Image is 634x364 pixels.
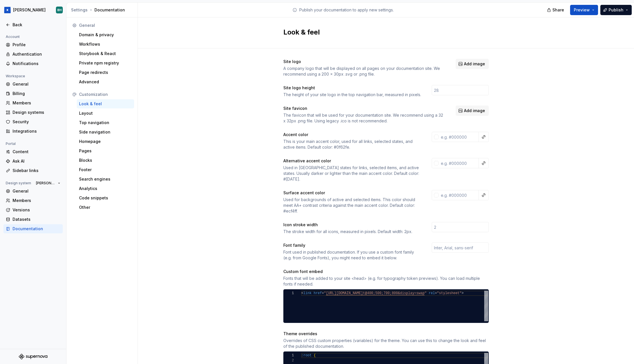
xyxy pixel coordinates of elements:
[283,242,421,248] div: Font family
[3,215,63,224] a: Datasets
[77,49,134,58] a: Storybook & React
[77,128,134,137] a: Side navigation
[13,42,60,48] div: Profile
[77,175,134,184] a: Search engines
[77,184,134,193] a: Analytics
[1,4,65,16] button: [PERSON_NAME]BH
[79,205,132,210] div: Other
[13,217,60,222] div: Datasets
[79,129,132,135] div: Side navigation
[425,291,427,295] span: "
[79,186,132,191] div: Analytics
[3,108,63,117] a: Design systems
[439,158,479,168] input: e.g. #000000
[77,40,134,49] a: Workflows
[79,148,132,154] div: Pages
[464,61,485,67] span: Add image
[79,92,132,97] div: Customization
[13,22,60,28] div: Back
[3,20,63,29] a: Back
[283,28,482,37] h2: Look & feel
[79,79,132,85] div: Advanced
[79,23,132,28] div: General
[3,166,63,175] a: Sidebar links
[13,61,60,66] div: Notifications
[363,291,425,295] span: t@400;500;700;800&display=swap
[324,291,326,295] span: "
[3,147,63,156] a: Content
[283,229,421,234] div: The stroke width for all icons, measured in pixels. Default width: 2px.
[283,139,421,150] div: This is your main accent color, used for all links, selected states, and active items. Default co...
[3,73,27,80] div: Workspace
[456,59,489,69] button: Add image
[77,156,134,165] a: Blocks
[79,176,132,182] div: Search engines
[36,181,56,185] span: [PERSON_NAME]
[432,222,489,232] input: 2
[79,60,132,66] div: Private npm registry
[57,8,62,12] div: BH
[283,132,421,137] div: Accent color
[3,196,63,205] a: Members
[3,117,63,126] a: Security
[13,51,60,57] div: Authentication
[299,7,394,13] p: Publish your documentation to apply new settings.
[283,165,421,182] div: Used in [GEOGRAPHIC_DATA] states for links, selected items, and active states. Usually darker or ...
[13,158,60,164] div: Ask AI
[4,7,11,13] img: 049812b6-2877-400d-9dc9-987621144c16.png
[79,139,132,144] div: Homepage
[3,140,18,147] div: Portal
[283,222,421,228] div: Icon stroke width
[283,197,421,214] div: Used for backgrounds of active and selected items. This color should meet AA+ contrast criteria a...
[77,99,134,108] a: Look & feel
[13,188,60,194] div: General
[283,249,421,261] div: Font used in published documentation. If you use a custom font family (e.g. from Google Fonts), y...
[283,66,445,77] div: A company logo that will be displayed on all pages on your documentation site. We recommend using...
[284,358,294,363] div: 2
[283,269,489,274] div: Custom font embed
[19,354,47,359] svg: Supernova Logo
[77,118,134,127] a: Top navigation
[77,109,134,118] a: Layout
[552,7,564,13] span: Share
[544,5,568,15] button: Share
[301,291,303,295] span: <
[3,205,63,215] a: Versions
[13,100,60,106] div: Members
[77,68,134,77] a: Page redirects
[303,291,312,295] span: link
[461,291,463,295] span: >
[284,291,294,296] div: 1
[77,146,134,155] a: Pages
[77,77,134,86] a: Advanced
[574,7,590,13] span: Preview
[79,32,132,38] div: Domain & privacy
[283,158,421,164] div: Alternative accent color
[439,132,479,142] input: e.g. #000000
[3,50,63,59] a: Authentication
[13,119,60,125] div: Security
[322,291,324,295] span: =
[13,226,60,232] div: Documentation
[3,127,63,136] a: Integrations
[464,108,485,114] span: Add image
[13,110,60,115] div: Design systems
[439,190,479,200] input: e.g. #000000
[432,85,489,95] input: 28
[77,203,134,212] a: Other
[3,59,63,68] a: Notifications
[314,291,322,295] span: href
[71,7,135,13] div: Documentation
[283,85,421,91] div: Site logo height
[13,168,60,173] div: Sidebar links
[283,106,445,111] div: Site favicon
[77,58,134,68] a: Private npm registry
[3,187,63,196] a: General
[283,276,489,287] div: Fonts that will be added to your site <head> (e.g. for typography token previews). You can load m...
[13,207,60,213] div: Versions
[79,101,132,107] div: Look & feel
[456,106,489,116] button: Add image
[570,5,598,15] button: Preview
[71,7,88,13] button: Settings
